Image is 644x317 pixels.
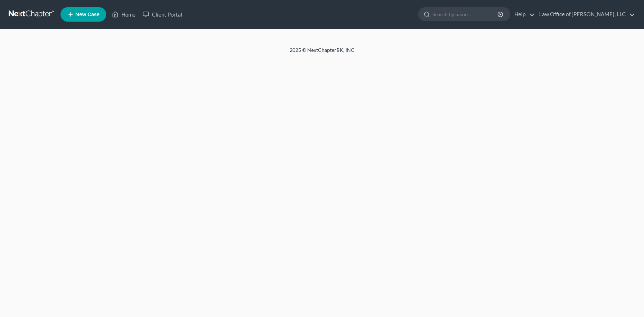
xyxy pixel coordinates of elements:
a: Client Portal [139,8,186,21]
a: Help [511,8,535,21]
a: Home [108,8,139,21]
a: Law Office of [PERSON_NAME], LLC [536,8,635,21]
div: 2025 © NextChapterBK, INC [117,46,527,59]
input: Search by name... [433,8,498,21]
span: New Case [75,12,99,17]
